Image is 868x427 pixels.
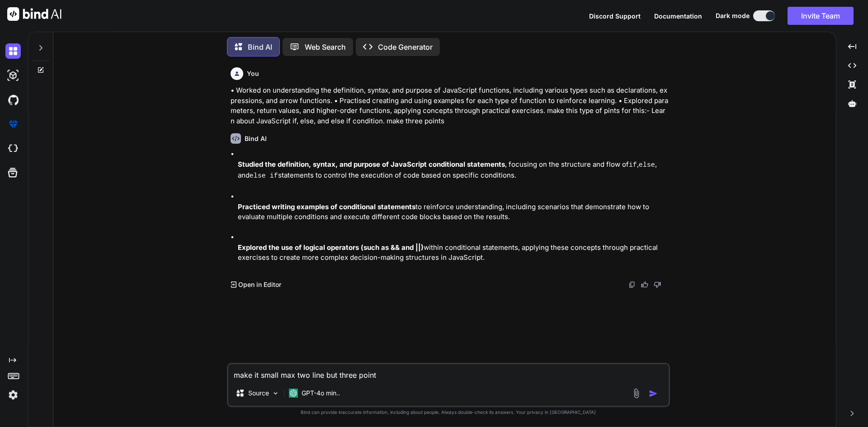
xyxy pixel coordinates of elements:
p: Bind AI [248,42,272,52]
button: Discord Support [589,11,641,21]
code: if [629,161,637,169]
span: Dark mode [716,11,750,20]
p: Open in Editor [238,280,281,289]
p: to reinforce understanding, including scenarios that demonstrate how to evaluate multiple conditi... [238,202,668,222]
img: settings [5,387,21,403]
span: Documentation [654,12,702,20]
img: copy [628,281,636,288]
img: attachment [631,388,642,399]
img: darkChat [5,43,21,59]
textarea: make it small max two line but three point [228,364,669,380]
button: Documentation [654,11,702,21]
p: , focusing on the structure and flow of , , and statements to control the execution of code based... [238,160,668,182]
button: Invite Team [788,7,854,25]
strong: Explored the use of logical operators (such as && and ||) [238,243,424,252]
p: • Worked on understanding the definition, syntax, and purpose of JavaScript functions, including ... [231,85,668,126]
img: githubDark [5,92,21,108]
span: Discord Support [589,12,641,20]
img: premium [5,117,21,132]
img: darkAi-studio [5,68,21,83]
img: GPT-4o mini [289,389,298,398]
p: Code Generator [378,42,433,52]
img: Bind AI [7,7,61,21]
code: else if [250,172,278,180]
p: GPT-4o min.. [302,389,340,398]
strong: Practiced writing examples of conditional statements [238,202,415,211]
img: like [641,281,648,288]
p: within conditional statements, applying these concepts through practical exercises to create more... [238,243,668,263]
img: dislike [654,281,661,288]
code: else [639,161,655,169]
p: Source [248,389,269,398]
img: Pick Models [272,389,279,397]
img: cloudideIcon [5,141,21,156]
strong: Studied the definition, syntax, and purpose of JavaScript conditional statements [238,160,505,169]
p: Web Search [305,42,346,52]
h6: You [247,69,259,78]
h6: Bind AI [245,134,267,143]
img: icon [649,389,658,398]
p: Bind can provide inaccurate information, including about people. Always double-check its answers.... [227,409,670,416]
